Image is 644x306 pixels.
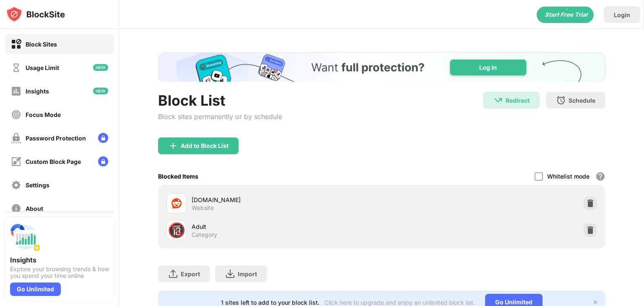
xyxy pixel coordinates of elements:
div: Password Protection [26,135,86,142]
img: time-usage-off.svg [11,62,21,73]
div: Adult [192,222,382,231]
img: focus-off.svg [11,109,21,120]
img: logo-blocksite.svg [6,6,65,23]
div: Schedule [569,97,595,104]
div: Block sites permanently or by schedule [158,112,282,121]
div: Redirect [506,97,530,104]
img: customize-block-page-off.svg [11,156,21,167]
div: Export [181,270,200,277]
img: favicons [171,198,182,208]
div: Insights [10,256,109,264]
img: x-button.svg [592,299,599,306]
img: about-off.svg [11,203,21,214]
div: Category [192,231,217,239]
img: password-protection-off.svg [11,133,21,143]
div: Click here to upgrade and enjoy an unlimited block list. [325,299,475,306]
div: animation [537,6,594,23]
img: new-icon.svg [93,64,108,71]
div: Import [238,270,257,277]
div: 🔞 [168,222,185,239]
div: Add to Block List [181,143,229,149]
img: push-insights.svg [10,222,40,252]
div: Login [614,11,630,18]
div: About [26,205,43,212]
div: Custom Block Page [26,158,81,165]
div: Settings [26,182,49,189]
div: Insights [26,88,49,95]
div: [DOMAIN_NAME] [192,195,382,204]
div: Whitelist mode [547,173,589,180]
img: lock-menu.svg [98,133,108,143]
img: lock-menu.svg [98,156,108,166]
div: Explore your browsing trends & how you spend your time online [10,266,109,279]
div: Usage Limit [26,64,59,71]
div: Block List [158,92,282,109]
div: Focus Mode [26,111,61,118]
div: Block Sites [26,41,57,48]
iframe: Banner [158,52,605,82]
div: Website [192,204,214,212]
img: insights-off.svg [11,86,21,96]
div: 1 sites left to add to your block list. [221,299,319,306]
img: new-icon.svg [93,88,108,94]
div: Blocked Items [158,173,198,180]
div: Go Unlimited [10,283,61,296]
img: block-on.svg [11,39,21,49]
img: settings-off.svg [11,180,21,190]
